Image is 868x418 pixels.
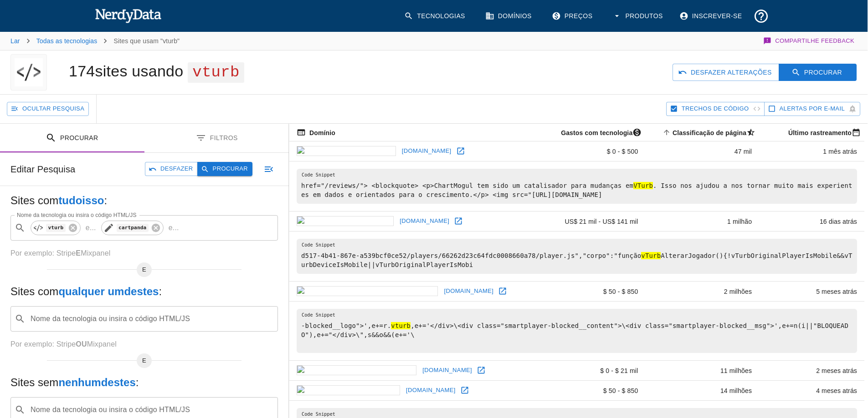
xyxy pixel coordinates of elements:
img: ícone kiagencia.com.br [297,385,400,395]
button: Ocultar trechos de código [666,102,765,116]
font: Alertas por e-mail [780,105,845,112]
font: 5 meses atrás [816,288,857,295]
img: Ícone formulanegocioonline.com [297,286,438,296]
font: 14 milhões [720,387,752,394]
button: Suporte e Documentação [750,5,773,28]
font: [DOMAIN_NAME] [406,387,456,393]
a: [DOMAIN_NAME] [442,284,496,298]
a: Tecnologias [399,5,473,28]
font: Preços [565,12,593,20]
code: cartpanda [117,224,149,232]
font: : [104,194,107,206]
font: Compartilhe feedback [775,37,854,44]
font: 47 mil [734,148,752,155]
font: Gastos com tecnologia [561,129,632,136]
font: Classificação de página [673,129,746,136]
font: $ 0 - $ 21 mil [600,367,638,374]
span: Um ranking de popularidade de páginas com base nos backlinks de um domínio. Números menores indic... [661,127,759,138]
span: O nome de domínio registrado (por exemplo, "nerdydata.com"). [297,127,335,138]
font: 1 mês atrás [823,148,857,155]
font: 2 milhões [724,288,752,295]
font: sites usando [95,62,183,80]
font: <div class="smartplayer-blocked__msg">',e+=n(i||"BLOQUEADO"),e+="</div>\ [301,322,848,338]
font: US$ 21 mil - US$ 141 mil [565,218,638,225]
img: ícone howtolucid.com [297,216,394,226]
font: OU [76,340,87,348]
a: [DOMAIN_NAME] [400,144,454,158]
font: Mixpanel [87,340,117,348]
button: Compartilhe feedback [762,32,857,50]
font: isso [82,194,104,206]
font: $ 50 - $ 850 [603,288,638,295]
font: Desfazer alterações [691,69,772,76]
button: Desfazer alterações [673,64,779,81]
font: $ 50 - $ 850 [603,387,638,394]
span: Cadastre-se para monitorar novos sites adicionados e receber alertas por e-mail. [780,104,845,114]
a: Abra howtolucid.com em uma nova janela [452,214,465,228]
font: destes [124,285,159,297]
a: Abra formulanegocioonline.com em uma nova janela [496,284,509,298]
button: Produtos [607,5,670,28]
font: destes [101,376,136,388]
nav: migalhas de pão [10,32,180,50]
img: NerdyData.com [95,6,162,25]
font: ,e+='</div>\ [411,322,457,329]
button: Procurar [779,64,857,81]
font: Procurar [804,69,842,76]
font: . Isso nos ajudou a nos tornar muito mais experientes em dados e orientados para o crescimento.</... [301,182,853,198]
font: -blocked__logo">',e+=r. [301,322,391,329]
font: Produtos [625,12,663,20]
font: Sites com [10,194,58,206]
font: [DOMAIN_NAME] [422,367,472,373]
a: Preços [546,5,600,28]
font: $ 0 - $ 500 [607,148,638,155]
font: vturb [391,322,411,329]
font: 1 milhão [727,218,752,225]
font: Sites com [10,285,58,297]
font: <div class="smartplayer-blocked__content">\ [457,322,626,329]
font: E [76,249,81,257]
div: cartpanda [101,221,164,235]
font: qualquer um [58,285,124,297]
font: Nome da tecnologia ou insira o código HTML/JS [17,212,137,218]
font: [DOMAIN_NAME] [400,217,449,224]
a: [DOMAIN_NAME] [404,383,458,398]
font: E [142,266,146,273]
font: AlterarJogador(){!vTurbOriginalPlayerIsMobile&&vTurbDeviceIsMobile||vTurbOriginalPlayerIsMobi [301,252,853,268]
font: 174 [69,62,95,80]
div: vturb [31,221,81,235]
font: Sites que usam "vturb" [113,37,180,45]
font: Editar Pesquisa [10,164,75,174]
font: ",s&&o&&(e+='\ [360,331,415,338]
font: ... [90,224,96,232]
font: Procurar [60,134,98,141]
code: vturb [46,224,66,232]
font: 16 dias atrás [820,218,857,225]
font: Todas as tecnologias [36,37,98,45]
button: Ocultar pesquisa [7,102,89,116]
font: nenhum [58,376,101,388]
font: Domínios [498,12,532,20]
font: [DOMAIN_NAME] [402,147,452,154]
font: vturb [192,64,239,81]
font: Por exemplo: Stripe [10,249,76,257]
font: tudo [58,194,82,206]
img: ícone chartmogul.com [297,146,396,156]
a: Abra chartmogul.com em uma nova janela [454,144,467,158]
span: Data mais recente em que este site foi rastreado com sucesso [776,127,864,138]
font: 2 meses atrás [816,367,857,374]
a: [DOMAIN_NAME] [420,363,474,378]
font: e [86,224,90,232]
font: 4 meses atrás [816,387,857,394]
a: Domínios [480,5,539,28]
font: Desfazer [160,165,193,172]
a: [DOMAIN_NAME] [397,214,452,228]
font: : [136,376,139,388]
font: vTurb [641,252,661,259]
button: Procurar [197,162,252,176]
img: logotipo "vturb" [15,54,43,91]
font: [DOMAIN_NAME] [444,287,493,294]
font: Inscrever-se [692,12,742,20]
a: Lar [10,37,20,45]
font: : [159,285,162,297]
